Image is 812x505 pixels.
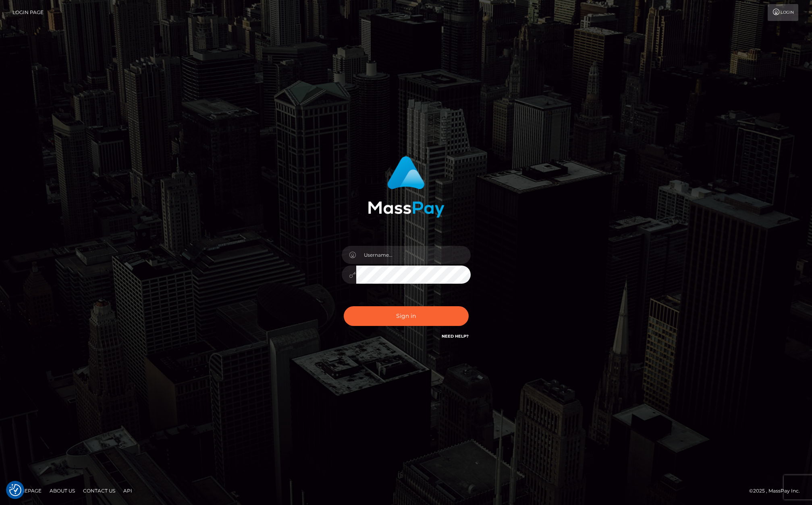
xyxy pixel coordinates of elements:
a: About Us [46,484,78,497]
button: Consent Preferences [9,484,21,496]
a: Need Help? [442,334,469,339]
input: Username... [356,246,471,264]
div: © 2025 , MassPay Inc. [749,486,806,495]
a: Login Page [12,4,44,21]
img: MassPay Login [368,156,444,218]
button: Sign in [344,306,469,326]
a: Contact Us [80,484,118,497]
a: API [120,484,135,497]
a: Homepage [9,484,45,497]
img: Revisit consent button [9,484,21,496]
a: Login [768,4,798,21]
